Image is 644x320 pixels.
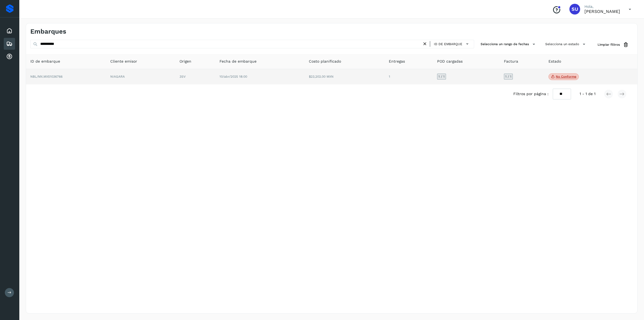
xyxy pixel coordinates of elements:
td: NIAGARA [106,69,175,85]
p: Sayra Ugalde [584,9,620,14]
td: 1 [385,69,433,85]
td: $23,202.00 MXN [305,69,385,85]
button: Selecciona un rango de fechas [478,40,539,49]
span: Entregas [389,59,405,64]
span: 1 / 1 [505,75,511,78]
span: Estado [548,59,561,64]
span: Filtros por página : [513,91,548,97]
button: Limpiar filtros [593,40,633,50]
span: Costo planificado [309,59,341,64]
span: 1 - 1 de 1 [580,91,595,97]
span: Origen [180,59,191,64]
span: 10/abr/2025 18:00 [219,75,247,78]
span: POD cargadas [437,59,463,64]
td: 3SV [175,69,215,85]
span: ID de embarque [434,42,462,46]
span: 1 / 1 [438,75,445,78]
span: Fecha de embarque [219,59,257,64]
h4: Embarques [30,28,66,35]
button: ID de embarque [432,40,472,48]
span: Limpiar filtros [598,42,620,47]
span: ID de embarque [30,59,60,64]
span: Cliente emisor [110,59,137,64]
p: No conforme [556,75,576,78]
div: Inicio [4,25,15,37]
span: Factura [504,59,518,64]
div: Embarques [4,38,15,50]
div: Cuentas por cobrar [4,51,15,63]
button: Selecciona un estado [543,40,589,49]
span: NBL/MX.MX51036766 [30,75,63,78]
p: Hola, [584,4,620,9]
